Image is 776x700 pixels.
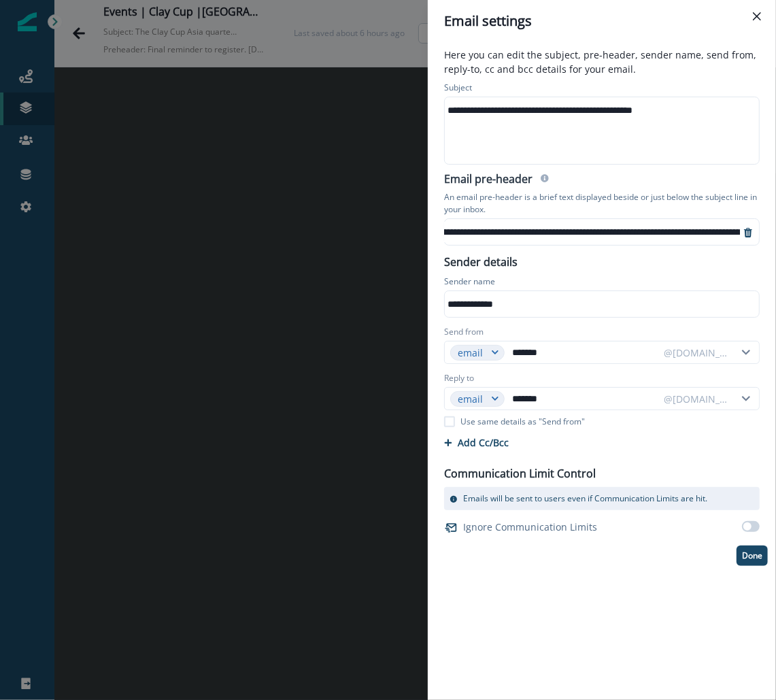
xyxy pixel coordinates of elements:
p: Here you can edit the subject, pre-header, sender name, send from, reply-to, cc and bcc details f... [436,48,768,79]
h2: Email pre-header [444,173,533,188]
svg: remove-preheader [743,227,754,238]
div: email [458,392,485,406]
div: @[DOMAIN_NAME] [664,392,729,406]
p: Emails will be sent to users even if Communication Limits are hit. [463,493,707,505]
p: Subject [444,82,472,97]
button: Done [737,546,768,566]
p: Communication Limit Control [444,465,596,482]
label: Send from [444,326,484,338]
button: Add Cc/Bcc [444,436,509,449]
button: Close [746,5,768,27]
p: Sender details [436,251,526,270]
p: Ignore Communication Limits [463,520,597,534]
label: Reply to [444,372,474,384]
div: Email settings [444,11,760,31]
div: email [458,346,485,360]
p: Sender name [444,276,495,290]
div: @[DOMAIN_NAME] [664,346,729,360]
p: An email pre-header is a brief text displayed beside or just below the subject line in your inbox. [444,188,760,218]
p: Use same details as "Send from" [460,416,585,428]
p: Done [742,551,762,561]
